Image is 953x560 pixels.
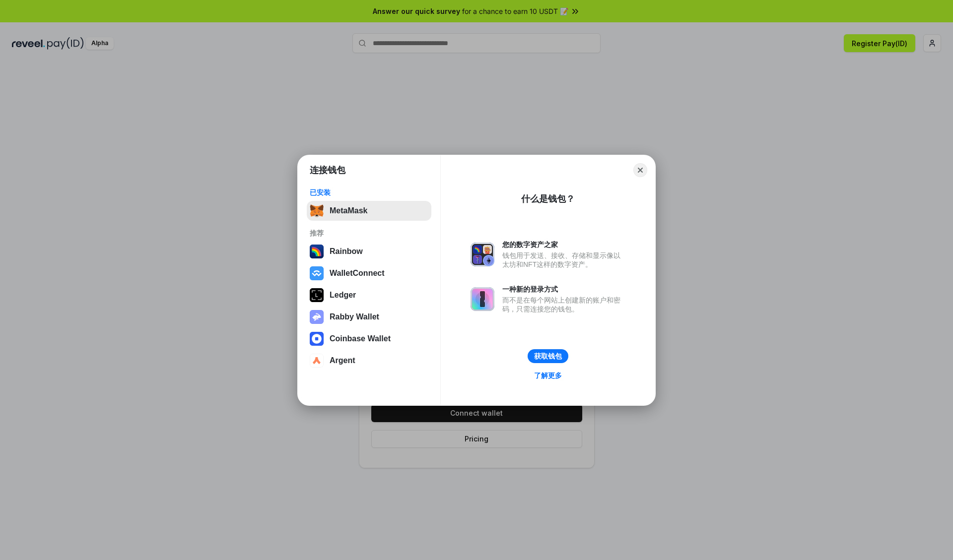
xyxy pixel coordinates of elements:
[528,349,568,363] button: 获取钱包
[534,371,562,380] div: 了解更多
[310,229,428,238] div: 推荐
[310,332,324,346] img: svg+xml,%3Csvg%20width%3D%2228%22%20height%3D%2228%22%20viewBox%3D%220%200%2028%2028%22%20fill%3D...
[330,312,379,321] div: Rabby Wallet
[330,269,385,278] div: WalletConnect
[307,351,431,371] button: Argent
[330,247,363,256] div: Rainbow
[471,287,494,311] img: svg+xml,%3Csvg%20xmlns%3D%22http%3A%2F%2Fwww.w3.org%2F2000%2Fsvg%22%20fill%3D%22none%22%20viewBox...
[310,266,324,280] img: svg+xml,%3Csvg%20width%3D%2228%22%20height%3D%2228%22%20viewBox%3D%220%200%2028%2028%22%20fill%3D...
[502,251,625,269] div: 钱包用于发送、接收、存储和显示像以太坊和NFT这样的数字资产。
[307,307,431,327] button: Rabby Wallet
[330,291,356,300] div: Ledger
[307,242,431,261] button: Rainbow
[310,164,345,176] h1: 连接钱包
[633,163,647,177] button: Close
[528,369,568,382] a: 了解更多
[502,285,625,294] div: 一种新的登录方式
[307,201,431,221] button: MetaMask
[330,206,367,215] div: MetaMask
[307,285,431,305] button: Ledger
[310,245,324,258] img: svg+xml,%3Csvg%20width%3D%22120%22%20height%3D%22120%22%20viewBox%3D%220%200%20120%20120%22%20fil...
[310,310,324,324] img: svg+xml,%3Csvg%20xmlns%3D%22http%3A%2F%2Fwww.w3.org%2F2000%2Fsvg%22%20fill%3D%22none%22%20viewBox...
[471,243,494,266] img: svg+xml,%3Csvg%20xmlns%3D%22http%3A%2F%2Fwww.w3.org%2F2000%2Fsvg%22%20fill%3D%22none%22%20viewBox...
[502,240,625,249] div: 您的数字资产之家
[534,352,562,361] div: 获取钱包
[521,193,575,205] div: 什么是钱包？
[330,334,391,343] div: Coinbase Wallet
[310,188,428,197] div: 已安装
[307,263,431,283] button: WalletConnect
[310,288,324,302] img: svg+xml,%3Csvg%20xmlns%3D%22http%3A%2F%2Fwww.w3.org%2F2000%2Fsvg%22%20width%3D%2228%22%20height%3...
[330,356,355,365] div: Argent
[307,329,431,349] button: Coinbase Wallet
[310,204,324,218] img: svg+xml,%3Csvg%20fill%3D%22none%22%20height%3D%2233%22%20viewBox%3D%220%200%2035%2033%22%20width%...
[502,296,625,313] div: 而不是在每个网站上创建新的账户和密码，只需连接您的钱包。
[310,354,324,368] img: svg+xml,%3Csvg%20width%3D%2228%22%20height%3D%2228%22%20viewBox%3D%220%200%2028%2028%22%20fill%3D...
